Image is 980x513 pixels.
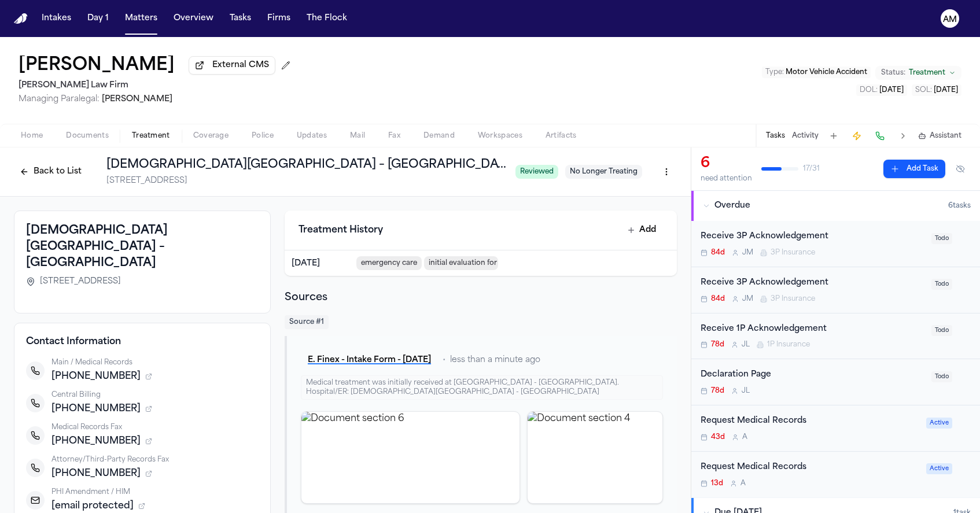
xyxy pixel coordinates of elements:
[691,359,980,405] div: Open task: Declaration Page
[225,8,256,29] button: Tasks
[691,267,980,313] div: Open task: Receive 3P Acknowledgement
[883,160,945,178] button: Add Task
[786,69,867,76] span: Motor Vehicle Accident
[252,131,274,141] span: Police
[515,165,558,179] span: Reviewed
[912,84,961,96] button: Edit SOL: 2025-07-18
[711,479,723,488] span: 13d
[26,335,259,349] h4: Contact Information
[132,131,170,141] span: Treatment
[51,488,259,497] div: PHI Amendment / HIM
[926,463,952,474] span: Active
[102,95,172,104] span: [PERSON_NAME]
[849,128,865,144] button: Create Immediate Task
[711,386,724,396] span: 78d
[51,499,134,513] span: [email protected]
[443,355,445,366] span: •
[189,56,275,75] button: External CMS
[212,60,269,71] span: External CMS
[691,221,980,267] div: Open task: Receive 3P Acknowledgement
[424,256,498,270] span: initial evaluation for right leg, back, neck, and left [MEDICAL_DATA]
[740,479,746,488] span: A
[40,276,121,287] span: [STREET_ADDRESS]
[856,84,907,96] button: Edit DOL: 2025-07-18
[930,131,961,141] span: Assistant
[950,160,971,178] button: Hide completed tasks (⌘⇧H)
[51,423,259,432] div: Medical Records Fax
[762,67,871,78] button: Edit Type: Motor Vehicle Accident
[21,131,43,141] span: Home
[742,248,753,257] span: J M
[450,355,540,366] span: less than a minute ago
[881,68,905,77] span: Status:
[263,8,295,29] a: Firms
[860,87,878,94] span: DOL :
[742,433,747,442] span: A
[915,87,932,94] span: SOL :
[931,279,952,290] span: Todo
[931,371,952,382] span: Todo
[19,79,295,93] h2: [PERSON_NAME] Law Firm
[145,373,152,380] button: 1 source
[701,154,752,173] div: 6
[19,95,100,104] span: Managing Paralegal:
[714,200,750,212] span: Overdue
[350,131,365,141] span: Mail
[926,418,952,429] span: Active
[528,412,662,503] img: Document section 4
[302,8,352,29] a: The Flock
[691,405,980,452] div: Open task: Request Medical Records
[701,461,919,474] div: Request Medical Records
[14,13,28,24] a: Home
[51,370,141,383] span: [PHONE_NUMBER]
[711,248,725,257] span: 84d
[701,174,752,183] div: need attention
[106,157,506,173] h1: [DEMOGRAPHIC_DATA][GEOGRAPHIC_DATA] – [GEOGRAPHIC_DATA]
[943,16,957,24] text: AM
[691,452,980,497] div: Open task: Request Medical Records
[478,131,522,141] span: Workspaces
[691,191,980,221] button: Overdue6tasks
[51,434,141,448] span: [PHONE_NUMBER]
[742,386,750,396] span: J L
[193,131,229,141] span: Coverage
[285,290,677,306] h2: Sources
[285,315,329,329] span: Source # 1
[934,87,958,94] span: [DATE]
[51,390,259,400] div: Central Billing
[711,294,725,304] span: 84d
[301,350,438,371] button: E. Finex - Intake Form - [DATE]
[19,56,175,76] button: Edit matter name
[26,223,259,271] h3: [DEMOGRAPHIC_DATA][GEOGRAPHIC_DATA] – [GEOGRAPHIC_DATA]
[771,248,815,257] span: 3P Insurance
[792,131,819,141] button: Activity
[909,68,945,77] span: Treatment
[145,405,152,412] button: 1 source
[66,131,109,141] span: Documents
[621,220,663,241] button: Add
[120,8,162,29] button: Matters
[37,8,76,29] button: Intakes
[169,8,218,29] button: Overview
[701,415,919,428] div: Request Medical Records
[285,250,677,276] div: View encounter from Jul 17, 2025
[301,411,520,504] div: View document section 6
[948,201,971,211] span: 6 task s
[51,455,259,464] div: Attorney/Third-Party Records Fax
[356,256,422,270] span: emergency care
[767,340,810,349] span: 1P Insurance
[565,165,642,179] span: No Longer Treating
[51,467,141,481] span: [PHONE_NUMBER]
[742,340,750,349] span: J L
[546,131,577,141] span: Artifacts
[145,470,152,477] button: 1 source
[301,375,663,400] div: Medical treatment was initially received at [GEOGRAPHIC_DATA] - [GEOGRAPHIC_DATA]. Hospital/ER: [...
[931,233,952,244] span: Todo
[138,503,145,510] button: 1 source
[742,294,753,304] span: J M
[711,433,725,442] span: 43d
[875,66,961,80] button: Change status from Treatment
